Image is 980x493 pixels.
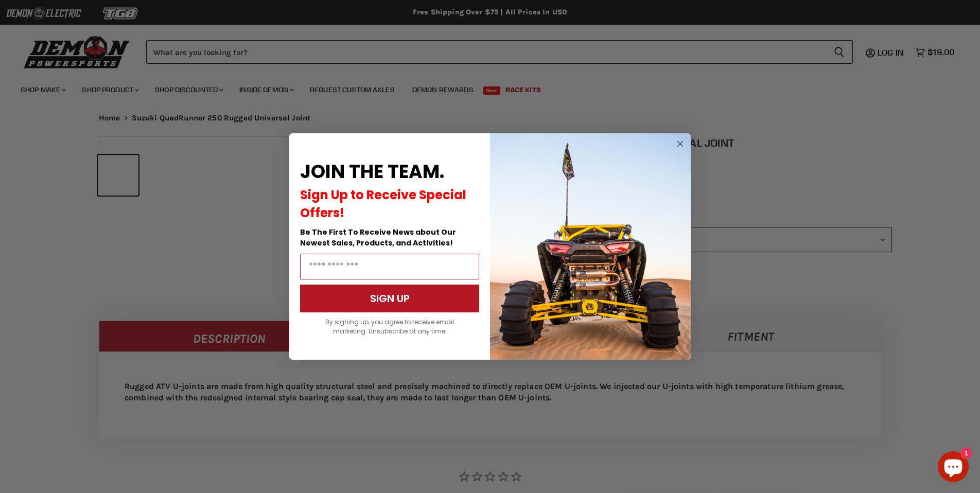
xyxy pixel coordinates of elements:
[300,227,456,248] span: Be The First To Receive News about Our Newest Sales, Products, and Activities!
[300,186,466,221] span: Sign Up to Receive Special Offers!
[300,159,444,185] span: JOIN THE TEAM.
[674,137,687,150] button: Close dialog
[490,133,691,360] img: a9095488-b6e7-41ba-879d-588abfab540b.jpeg
[300,254,479,279] input: Email Address
[935,451,972,485] inbox-online-store-chat: Shopify online store chat
[300,285,479,312] button: SIGN UP
[325,318,454,336] span: By signing up, you agree to receive email marketing. Unsubscribe at any time.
